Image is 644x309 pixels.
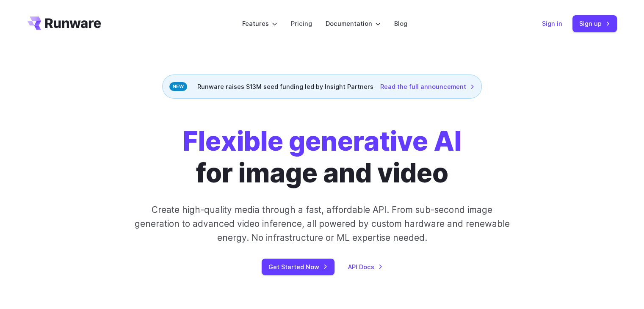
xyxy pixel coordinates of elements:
[183,126,462,189] h1: for image and video
[394,19,407,28] a: Blog
[291,19,312,28] a: Pricing
[542,19,562,28] a: Sign in
[326,19,381,28] label: Documentation
[183,125,462,157] strong: Flexible generative AI
[28,17,101,30] a: Go to /
[162,74,482,99] div: Runware raises $13M seed funding led by Insight Partners
[380,82,475,91] a: Read the full announcement
[572,15,617,32] a: Sign up
[242,19,277,28] label: Features
[348,262,383,272] a: API Docs
[133,203,511,245] p: Create high-quality media through a fast, affordable API. From sub-second image generation to adv...
[262,259,334,275] a: Get Started Now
